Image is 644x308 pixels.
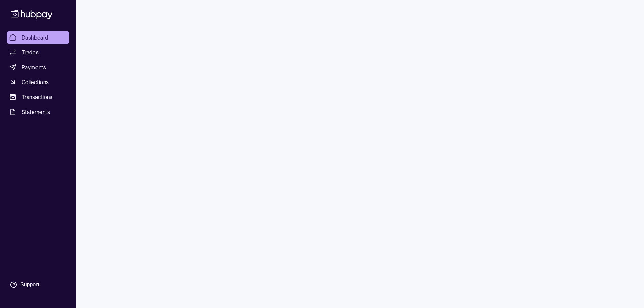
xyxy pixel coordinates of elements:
[7,31,69,44] a: Dashboard
[22,78,49,86] span: Collections
[7,61,69,73] a: Payments
[20,281,39,288] div: Support
[22,33,48,42] span: Dashboard
[7,76,69,88] a: Collections
[7,278,69,292] a: Support
[22,108,50,116] span: Statements
[22,63,46,71] span: Payments
[22,93,53,101] span: Transactions
[22,48,39,56] span: Trades
[7,106,69,118] a: Statements
[7,91,69,103] a: Transactions
[7,46,69,58] a: Trades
